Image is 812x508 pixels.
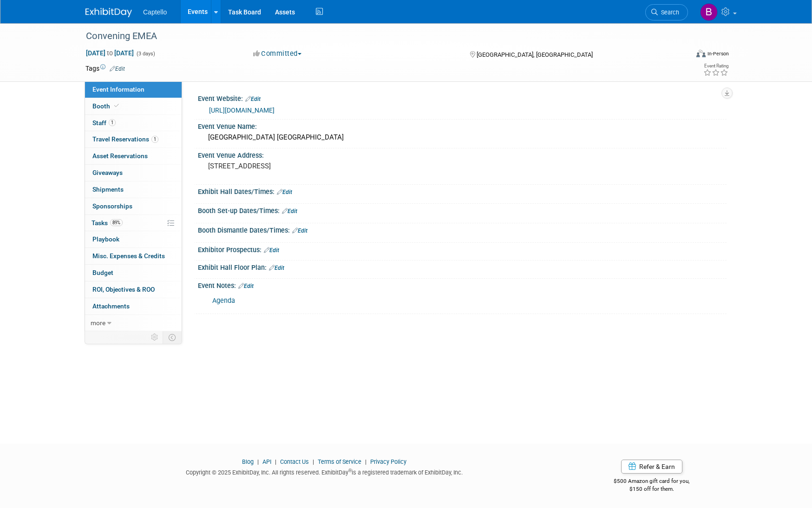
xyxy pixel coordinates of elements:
div: Booth Dismantle Dates/Times: [198,223,727,235]
div: Exhibit Hall Floor Plan: [198,261,727,273]
span: Shipments [92,186,124,193]
div: Copyright © 2025 ExhibitDay, Inc. All rights reserved. ExhibitDay is a registered trademark of Ex... [85,466,563,477]
span: Tasks [92,219,123,227]
a: Sponsorships [85,198,182,214]
sup: ® [348,468,352,473]
div: Event Website: [198,92,727,104]
a: Edit [110,66,125,72]
a: ROI, Objectives & ROO [85,281,182,298]
div: Booth Set-up Dates/Times: [198,204,727,216]
div: Event Rating [703,64,728,68]
div: Exhibitor Prospectus: [198,243,727,255]
div: Event Format [633,48,729,62]
a: Privacy Policy [370,458,406,465]
a: Staff1 [85,115,182,131]
a: Edit [264,247,279,254]
span: more [91,319,105,327]
span: [DATE] [DATE] [85,49,134,57]
a: Playbook [85,231,182,247]
span: Asset Reservations [92,152,148,160]
a: Booth [85,98,182,114]
a: more [85,315,182,331]
a: Shipments [85,181,182,198]
a: Travel Reservations1 [85,131,182,147]
td: Tags [85,64,125,73]
a: Search [645,4,688,20]
span: | [255,458,261,465]
a: Refer & Earn [621,460,682,474]
a: Edit [292,227,308,234]
a: Edit [238,283,254,289]
a: Edit [245,96,261,102]
pre: [STREET_ADDRESS] [208,162,408,170]
div: Exhibit Hall Dates/Times: [198,185,727,197]
td: Toggle Event Tabs [163,331,182,343]
a: Edit [269,265,284,271]
span: (3 days) [136,51,155,57]
span: Misc. Expenses & Credits [92,252,165,260]
a: Attachments [85,298,182,314]
span: Staff [92,119,116,127]
div: Convening EMEA [83,28,674,45]
a: [URL][DOMAIN_NAME] [209,107,275,114]
div: In-Person [707,50,729,57]
a: API [262,458,271,465]
span: Captello [143,8,167,16]
img: Format-Inperson.png [696,50,706,57]
a: Edit [282,208,297,214]
a: Contact Us [280,458,309,465]
span: Playbook [92,235,119,243]
span: Attachments [92,302,130,310]
span: Giveaways [92,169,123,176]
a: Asset Reservations [85,148,182,164]
span: | [363,458,369,465]
span: Budget [92,269,113,276]
td: Personalize Event Tab Strip [147,331,163,343]
a: Misc. Expenses & Credits [85,248,182,264]
a: Terms of Service [318,458,361,465]
a: Tasks89% [85,215,182,231]
div: Event Venue Name: [198,120,727,131]
span: Booth [92,102,121,110]
i: Booth reservation complete [114,103,119,108]
a: Budget [85,265,182,281]
span: 1 [151,136,158,143]
button: Committed [250,49,305,59]
span: Travel Reservations [92,135,158,143]
span: Event Information [92,86,144,93]
a: Agenda [212,297,235,305]
img: ExhibitDay [85,8,132,17]
span: 89% [110,219,123,226]
a: Edit [277,189,292,195]
img: Brad Froese [700,3,718,21]
div: Event Notes: [198,279,727,291]
a: Event Information [85,81,182,98]
span: Search [658,9,679,16]
span: Sponsorships [92,202,132,210]
span: ROI, Objectives & ROO [92,286,155,293]
div: $150 off for them. [577,485,727,493]
div: $500 Amazon gift card for you, [577,471,727,493]
span: | [310,458,316,465]
a: Blog [242,458,254,465]
span: | [273,458,279,465]
span: to [105,49,114,57]
span: 1 [109,119,116,126]
div: [GEOGRAPHIC_DATA] [GEOGRAPHIC_DATA] [205,130,720,145]
div: Event Venue Address: [198,148,727,160]
span: [GEOGRAPHIC_DATA], [GEOGRAPHIC_DATA] [477,51,593,58]
a: Giveaways [85,165,182,181]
